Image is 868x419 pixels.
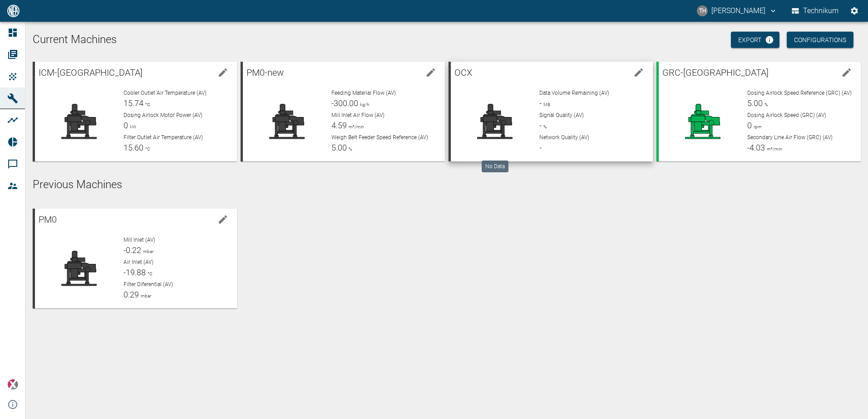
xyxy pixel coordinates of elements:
[146,271,153,276] span: °C
[33,33,861,47] h1: Current Machines
[454,67,472,78] span: OCX
[539,134,589,141] span: Network Quality (AV)
[539,98,542,108] span: -
[765,35,774,44] svg: Now with HF Export
[747,121,752,130] span: 0
[752,124,762,129] span: rpm
[33,178,861,192] h5: Previous Machines
[747,112,826,118] span: Dosing Airlock Speed (GRC) (AV)
[790,3,841,19] button: Technikum
[331,143,347,152] span: 5.00
[695,3,779,19] button: thomas.hosten@neuman-esser.de
[539,121,542,130] span: -
[123,90,207,96] span: Cooler Outlet Air Temperature (AV)
[449,62,653,161] a: OCXedit machineData Volume Remaining (AV)-MBSignal Quality (AV)-%Network Quality (AV)-
[747,90,852,96] span: Dosing Airlock Speed Reference (GRC) (AV)
[128,124,136,129] span: kW
[214,63,232,82] button: edit machine
[846,3,863,19] button: Settings
[331,90,396,96] span: Feeding Material Flow (AV)
[123,98,143,108] span: 15.74
[731,32,779,49] a: Export
[482,161,508,172] div: No Data
[539,143,542,152] span: -
[123,237,155,243] span: Mill Inlet (AV)
[422,63,440,82] button: edit machine
[347,146,352,151] span: %
[542,124,547,129] span: %
[838,63,856,82] button: edit machine
[123,112,202,118] span: Dosing Airlock Motor Power (AV)
[662,67,769,78] span: GRC-[GEOGRAPHIC_DATA]
[6,5,20,17] img: logo
[247,67,284,78] span: PM0-new
[143,146,150,151] span: °C
[241,62,445,161] a: PM0-newedit machineFeeding Material Flow (AV)-300.00kg/hMill Inlet Air Flow (AV)4.59m³/minWeigh B...
[542,102,550,107] span: MB
[358,102,369,107] span: kg/h
[747,98,763,108] span: 5.00
[331,98,358,108] span: -300.00
[123,143,143,152] span: 15.60
[39,67,143,78] span: ICM-[GEOGRAPHIC_DATA]
[331,112,385,118] span: Mill Inlet Air Flow (AV)
[539,112,584,118] span: Signal Quality (AV)
[123,281,173,287] span: Filter Diferential (AV)
[139,293,151,298] span: mbar
[656,62,861,161] a: GRC-[GEOGRAPHIC_DATA]edit machineDosing Airlock Speed Reference (GRC) (AV)5.00%Dosing Airlock Spe...
[33,62,237,161] a: ICM-[GEOGRAPHIC_DATA]edit machineCooler Outlet Air Temperature (AV)15.74°CDosing Airlock Motor Po...
[39,214,57,225] span: PM0
[765,146,782,151] span: m³/min
[347,124,364,129] span: m³/min
[7,379,18,390] img: Xplore Logo
[143,102,150,107] span: °C
[123,134,203,141] span: Filter Outlet Air Temperature (AV)
[141,249,153,254] span: mbar
[123,121,128,130] span: 0
[123,290,139,299] span: 0.29
[787,32,853,49] button: Configurations
[747,134,833,141] span: Secondary Line Air Flow (GRC) (AV)
[123,268,146,277] span: -19.88
[123,245,141,255] span: -0.22
[630,63,648,82] button: edit machine
[331,121,347,130] span: 4.59
[123,259,153,265] span: Air Inlet (AV)
[763,102,768,107] span: %
[33,209,237,308] a: PM0edit machineMill Inlet (AV)-0.22mbarAir Inlet (AV)-19.88°CFilter Diferential (AV)0.29mbar
[214,210,232,229] button: edit machine
[747,143,765,152] span: -4.03
[331,134,428,141] span: Weigh Belt Feeder Speed Reference (AV)
[697,5,708,16] div: TH
[539,90,609,96] span: Data Volume Remaining (AV)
